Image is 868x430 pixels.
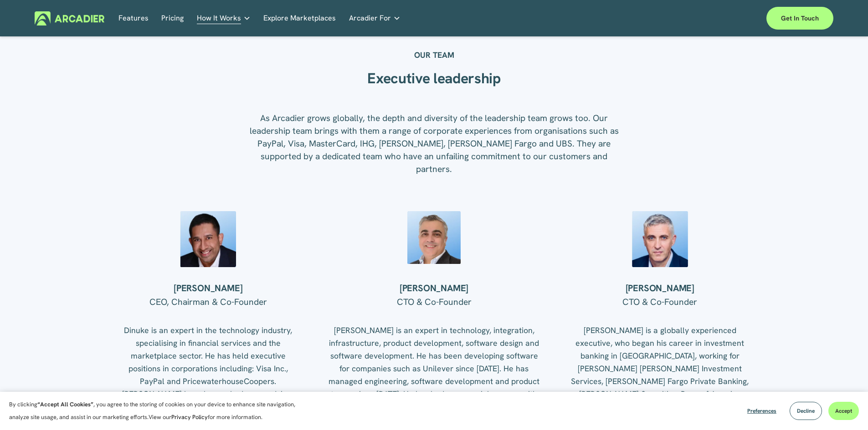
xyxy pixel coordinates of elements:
[414,50,454,60] strong: OUR TEAM
[197,12,241,25] span: How It Works
[567,296,753,309] p: CTO & Co-Founder
[174,282,242,294] strong: [PERSON_NAME]
[822,386,868,430] iframe: Chat Widget
[740,402,783,420] button: Preferences
[197,11,251,25] a: folder dropdown
[790,402,822,420] button: Decline
[9,398,305,424] p: By clicking , you agree to the storing of cookies on your device to enhance site navigation, anal...
[161,11,184,25] a: Pricing
[115,296,301,309] p: CEO, Chairman & Co-Founder
[118,11,149,25] a: Features
[37,400,93,408] strong: “Accept All Cookies”
[797,407,815,415] span: Decline
[35,11,104,25] img: Arcadier
[766,7,833,30] a: Get in touch
[171,413,208,421] a: Privacy Policy
[328,283,540,294] h4: [PERSON_NAME]
[747,407,776,415] span: Preferences
[328,296,540,309] p: CTO & Co-Founder
[567,283,753,294] h4: [PERSON_NAME]
[263,11,336,25] a: Explore Marketplaces
[349,11,401,25] a: folder dropdown
[349,12,391,25] span: Arcadier For
[301,70,567,88] h2: Executive leadership
[248,112,620,176] p: As Arcadier grows globally, the depth and diversity of the leadership team grows too. Our leaders...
